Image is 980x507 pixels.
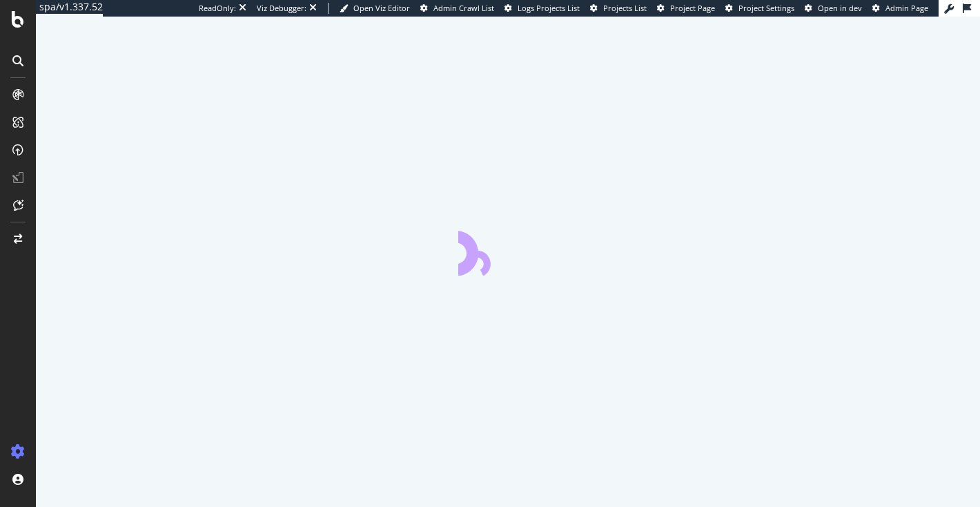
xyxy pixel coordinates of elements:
[885,3,928,13] span: Admin Page
[670,3,715,13] span: Project Page
[590,3,647,14] a: Projects List
[504,3,580,14] a: Logs Projects List
[518,3,580,13] span: Logs Projects List
[257,3,306,14] div: Viz Debugger:
[420,3,494,14] a: Admin Crawl List
[353,3,410,13] span: Open Viz Editor
[433,3,494,13] span: Admin Crawl List
[603,3,647,13] span: Projects List
[872,3,928,14] a: Admin Page
[657,3,715,14] a: Project Page
[738,3,794,13] span: Project Settings
[818,3,862,13] span: Open in dev
[458,226,558,276] div: animation
[340,3,410,14] a: Open Viz Editor
[725,3,794,14] a: Project Settings
[199,3,236,14] div: ReadOnly:
[805,3,862,14] a: Open in dev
